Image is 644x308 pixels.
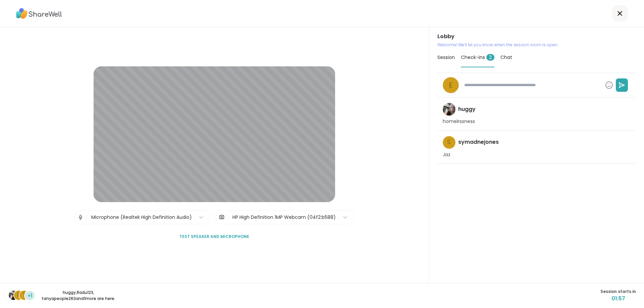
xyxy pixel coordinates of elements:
span: | [227,210,229,224]
img: huggy [9,291,18,300]
div: HP High Definition 1MP Webcam (04f2:b588) [232,214,336,221]
p: Jaz [443,151,450,158]
span: +1 [28,292,32,299]
img: Microphone [77,210,84,224]
span: e [449,79,453,91]
h4: huggy [458,106,476,113]
div: Microphone (Realtek High Definition Audio) [91,214,192,221]
span: Chat [500,54,512,61]
h4: symadnejones [458,138,499,146]
p: homelrssness [443,118,475,125]
span: | [86,210,88,224]
p: Welcome! We’ll let you know when the session room is open. [437,42,636,48]
span: 2 [486,54,494,61]
img: huggy [443,103,455,116]
span: Session starts in [600,289,636,295]
img: ShareWell Logo [16,6,62,21]
button: Test speaker and microphone [177,230,252,244]
span: Check-ins [461,54,494,61]
span: Session [437,54,455,61]
p: huggy , Radu123 , tanyapeople263 and 1 more are here. [41,290,116,302]
span: R [17,291,20,300]
img: Camera [219,210,225,224]
span: Test speaker and microphone [179,234,249,240]
span: 01:57 [600,295,636,303]
span: t [22,291,26,300]
span: s [447,137,451,147]
h3: Lobby [437,33,636,41]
